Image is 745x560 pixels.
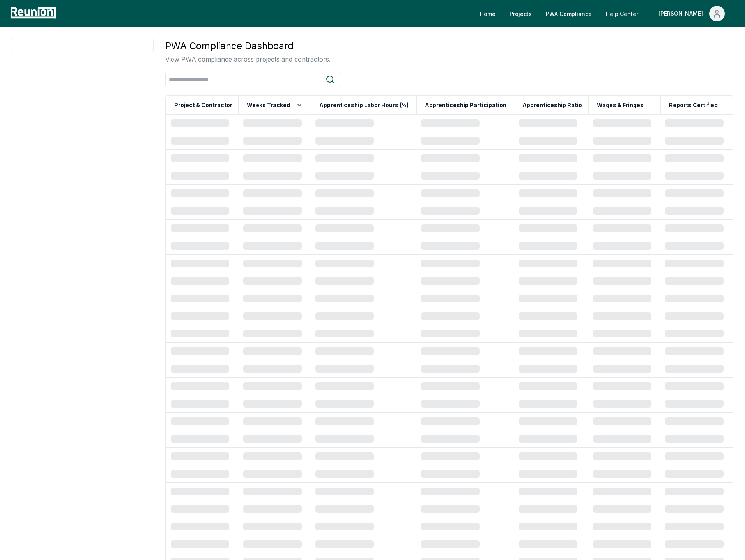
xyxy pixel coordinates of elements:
[318,97,410,113] button: Apprenticeship Labor Hours (%)
[165,55,331,64] p: View PWA compliance across projects and contractors.
[600,6,644,21] a: Help Center
[173,97,234,113] button: Project & Contractor
[474,6,737,21] nav: Main
[658,6,706,21] div: [PERSON_NAME]
[474,6,502,21] a: Home
[165,39,331,53] h3: PWA Compliance Dashboard
[503,6,538,21] a: Projects
[423,97,508,113] button: Apprenticeship Participation
[652,6,731,21] button: [PERSON_NAME]
[245,97,304,113] button: Weeks Tracked
[667,97,719,113] button: Reports Certified
[521,97,584,113] button: Apprenticeship Ratio
[595,97,645,113] button: Wages & Fringes
[540,6,598,21] a: PWA Compliance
